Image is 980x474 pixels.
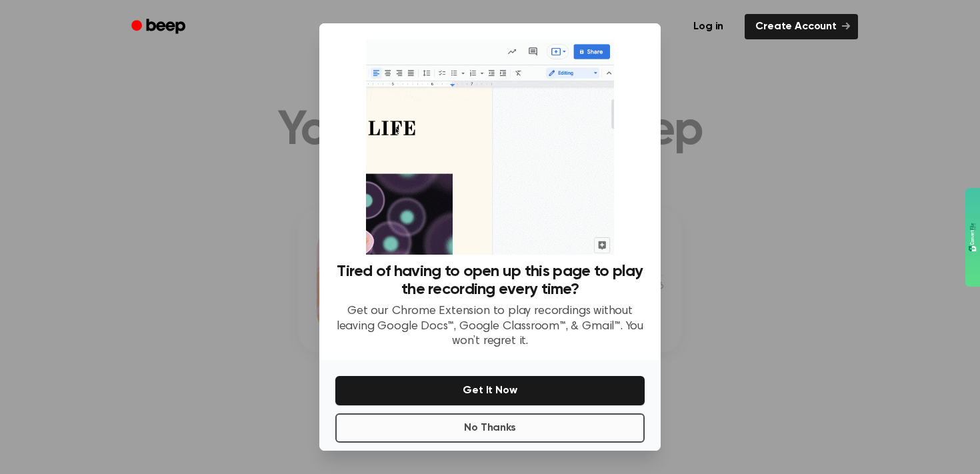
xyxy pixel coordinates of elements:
[366,39,613,255] img: Beep extension in action
[335,376,645,405] button: Get It Now
[122,14,197,40] a: Beep
[335,263,645,299] h3: Tired of having to open up this page to play the recording every time?
[335,413,645,443] button: No Thanks
[335,304,645,349] p: Get our Chrome Extension to play recordings without leaving Google Docs™, Google Classroom™, & Gm...
[680,11,737,42] a: Log in
[745,14,858,39] a: Create Account
[969,223,977,252] img: gdzwAHDJa65OwAAAABJRU5ErkJggg==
